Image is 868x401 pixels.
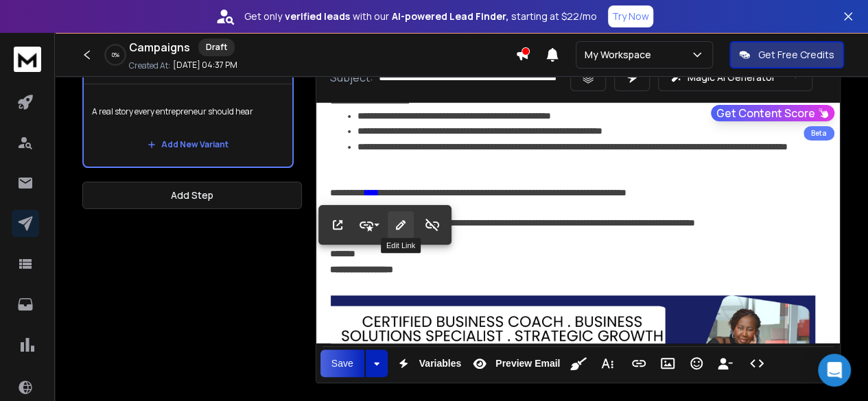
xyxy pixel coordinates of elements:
[390,350,465,377] button: Variables
[129,39,190,56] h1: Campaigns
[758,48,834,62] p: Get Free Credits
[711,105,834,121] button: Get Content Score
[683,350,709,377] button: Emoticons
[585,48,657,62] p: My Workspace
[92,93,284,131] p: A real story every entrepreneur should hear
[330,69,373,86] p: Subject:
[608,5,653,27] button: Try Now
[14,47,41,72] img: logo
[244,10,597,23] p: Get only with our starting at $22/mo
[82,52,294,168] li: Step1CC/BCCA/Z TestA real story every entrepreneur should hearAdd New Variant
[137,131,239,158] button: Add New Variant
[356,211,382,239] button: Style
[417,358,465,369] span: Variables
[129,60,170,71] p: Created At:
[392,10,508,23] strong: AI-powered Lead Finder,
[467,350,563,377] button: Preview Email
[381,238,421,253] div: Edit Link
[173,60,237,71] p: [DATE] 04:37 PM
[325,211,351,239] button: Open Link
[804,126,834,141] div: Beta
[285,10,350,23] strong: verified leads
[818,354,851,387] div: Open Intercom Messenger
[744,350,770,377] button: Code View
[82,182,302,209] button: Add Step
[594,350,620,377] button: More Text
[658,64,812,91] button: Magic AI Generator
[626,350,652,377] button: Insert Link (Ctrl+K)
[655,350,681,377] button: Insert Image (Ctrl+P)
[493,358,563,369] span: Preview Email
[729,41,844,69] button: Get Free Credits
[112,51,119,59] p: 0 %
[712,350,738,377] button: Insert Unsubscribe Link
[688,71,775,84] p: Magic AI Generator
[198,38,235,56] div: Draft
[612,10,649,23] p: Try Now
[320,350,364,377] button: Save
